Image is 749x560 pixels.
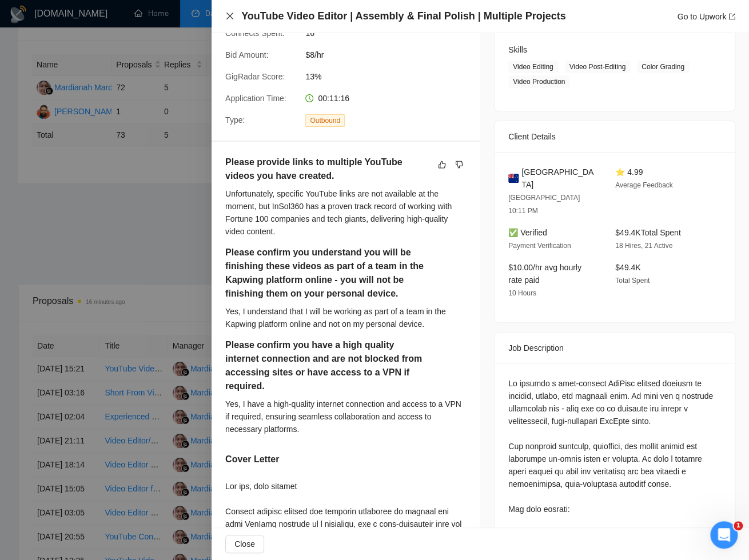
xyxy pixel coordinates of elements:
span: Video Production [508,75,569,88]
span: Type: [225,115,245,125]
span: Payment Verification [508,242,571,250]
span: Total Spent [615,277,650,285]
span: Bid Amount: [225,50,269,59]
a: Go to Upworkexport [677,12,735,21]
span: Video Editing [508,61,558,73]
span: Skills [508,45,527,54]
span: like [438,160,446,169]
span: $8/hr [305,49,477,61]
img: 🇳🇿 [508,172,519,185]
span: Video Post-Editing [565,61,631,73]
span: clock-circle [305,94,313,102]
span: 1 [734,521,743,530]
button: dislike [452,158,466,171]
span: Application Time: [225,94,286,103]
h5: Cover Letter [225,453,279,466]
span: 16 [305,27,477,39]
h5: Please confirm you have a high quality internet connection and are not blocked from accessing sit... [225,338,430,393]
span: GigRadar Score: [225,72,285,81]
button: like [435,158,449,171]
div: Yes, I have a high-quality internet connection and access to a VPN if required, ensuring seamless... [225,398,466,435]
span: Color Grading [637,61,689,73]
div: Client Details [508,121,721,152]
span: 10 Hours [508,289,536,297]
button: Close [225,535,264,553]
span: [GEOGRAPHIC_DATA] 10:11 PM [508,194,580,215]
span: ⭐ 4.99 [615,167,643,177]
span: Outbound [305,114,345,127]
h5: Please provide links to multiple YouTube videos you have created. [225,155,430,183]
span: ✅ Verified [508,228,547,237]
span: $10.00/hr avg hourly rate paid [508,263,581,285]
div: Job Description [508,333,721,363]
span: $49.4K Total Spent [615,228,680,237]
span: dislike [455,160,463,169]
span: 00:11:16 [318,94,349,103]
span: [GEOGRAPHIC_DATA] [521,166,597,191]
span: export [728,13,735,20]
div: Yes, I understand that I will be working as part of a team in the Kapwing platform online and not... [225,305,466,330]
span: 13% [305,70,477,83]
span: Close [234,538,255,550]
span: Connects Spent: [225,29,285,38]
div: Unfortunately, specific YouTube links are not available at the moment, but InSol360 has a proven ... [225,187,466,238]
h5: Please confirm you understand you will be finishing these videos as part of a team in the Kapwing... [225,246,430,301]
span: Average Feedback [615,181,673,189]
span: close [225,11,234,21]
span: 18 Hires, 21 Active [615,242,672,250]
h4: YouTube Video Editor | Assembly & Final Polish | Multiple Projects [241,9,566,23]
button: Close [225,11,234,21]
span: $49.4K [615,263,640,272]
iframe: Intercom live chat [710,521,738,549]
